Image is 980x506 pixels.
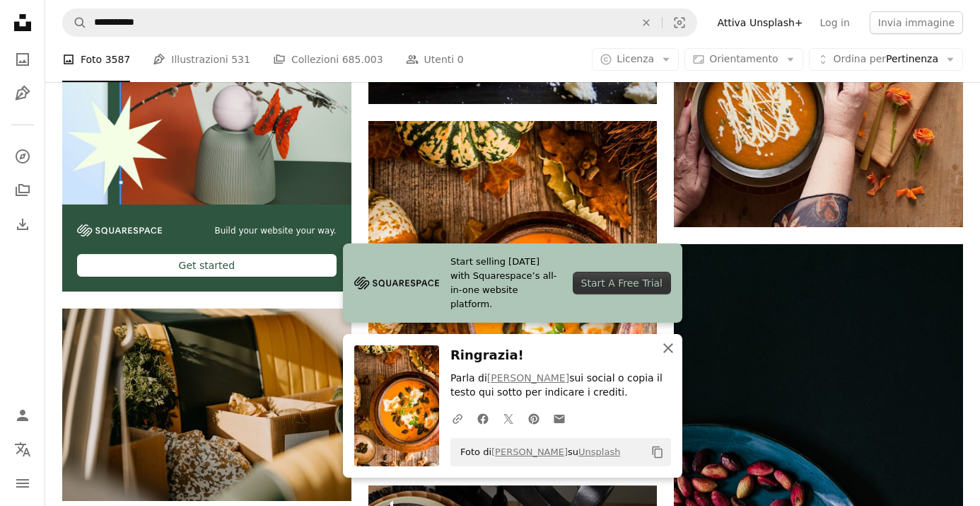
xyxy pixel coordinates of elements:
button: Elimina [631,9,662,36]
button: Ordina perPertinenza [809,48,963,71]
span: 0 [457,52,464,67]
button: Copia negli appunti [646,440,670,464]
a: Condividi su Pinterest [521,404,547,432]
a: [PERSON_NAME] [491,447,568,457]
span: Foto di su [453,441,620,464]
a: Log in [812,11,858,34]
span: Licenza [617,53,654,64]
a: Condividi per email [547,404,572,432]
button: Invia immagine [870,11,963,34]
h3: Ringrazia! [450,345,671,366]
div: Start A Free Trial [573,272,671,294]
a: Start selling [DATE] with Squarespace’s all-in-one website platform.Start A Free Trial [343,243,682,323]
a: Condividi su Facebook [470,404,496,432]
a: Esplora [8,142,37,171]
button: Menu [8,469,37,498]
span: Pertinenza [834,52,938,67]
a: [PERSON_NAME] [487,372,569,384]
a: Accedi / Registrati [8,401,37,430]
a: un mucchio di scatole che sono sedute per terra [62,398,351,410]
a: Collezioni 685.003 [273,37,383,82]
a: Illustrazioni [8,79,37,108]
img: un mucchio di scatole che sono sedute per terra [62,309,351,501]
a: Illustrazioni 531 [153,37,250,82]
button: Cerca su Unsplash [63,9,87,36]
img: una ciotola di zuppa con zucche e altri cibi autunnali [368,121,658,468]
button: Ricerca visiva [663,9,696,36]
span: Build your website your way. [214,225,336,237]
a: Foto [8,45,37,74]
img: file-1606177908946-d1eed1cbe4f5image [77,224,162,236]
a: Cronologia download [8,210,37,238]
span: 531 [231,52,250,67]
a: Unsplash [578,447,620,457]
span: 685.003 [342,52,383,67]
a: Utenti 0 [406,37,464,82]
form: Trova visual in tutto il sito [62,8,697,37]
span: Start selling [DATE] with Squarespace’s all-in-one website platform. [450,255,561,311]
a: Condividi su Twitter [496,404,521,432]
span: Ordina per [834,53,886,64]
button: Licenza [592,48,679,71]
span: Orientamento [709,53,778,64]
div: Get started [77,254,337,277]
a: Home — Unsplash [8,8,37,40]
a: Attiva Unsplash+ [708,11,811,34]
button: Orientamento [684,48,803,71]
img: file-1705255347840-230a6ab5bca9image [354,272,439,294]
a: Collezioni [8,176,37,205]
button: Lingua [8,435,37,464]
p: Parla di sui social o copia il testo qui sotto per indicare i crediti. [450,372,671,400]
